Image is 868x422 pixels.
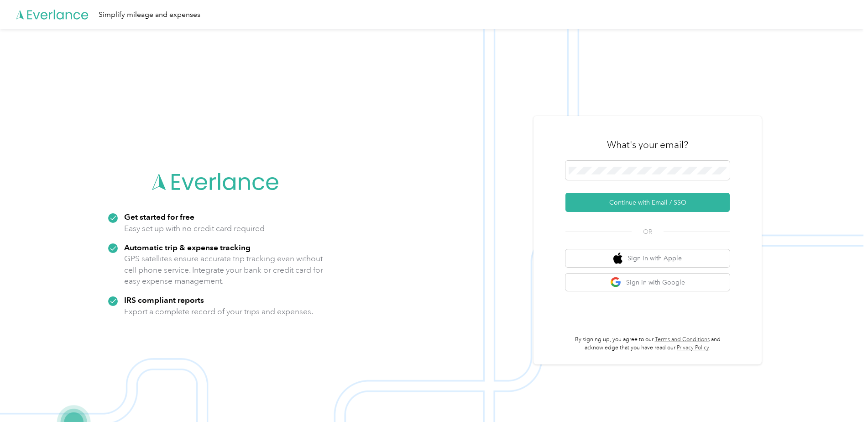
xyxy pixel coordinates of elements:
p: By signing up, you agree to our and acknowledge that you have read our . [565,336,730,352]
p: Export a complete record of your trips and expenses. [124,306,313,317]
button: Continue with Email / SSO [565,193,730,212]
button: google logoSign in with Google [565,274,730,291]
strong: Automatic trip & expense tracking [124,243,251,252]
strong: Get started for free [124,212,194,222]
strong: IRS compliant reports [124,295,204,305]
p: Easy set up with no credit card required [124,223,265,234]
div: Simplify mileage and expenses [99,9,200,21]
p: GPS satellites ensure accurate trip tracking even without cell phone service. Integrate your bank... [124,253,324,287]
img: apple logo [613,253,622,264]
h3: What's your email? [607,138,688,151]
span: OR [632,227,664,237]
a: Terms and Conditions [655,336,710,343]
button: apple logoSign in with Apple [565,249,730,267]
img: google logo [610,277,622,288]
a: Privacy Policy [677,344,709,351]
